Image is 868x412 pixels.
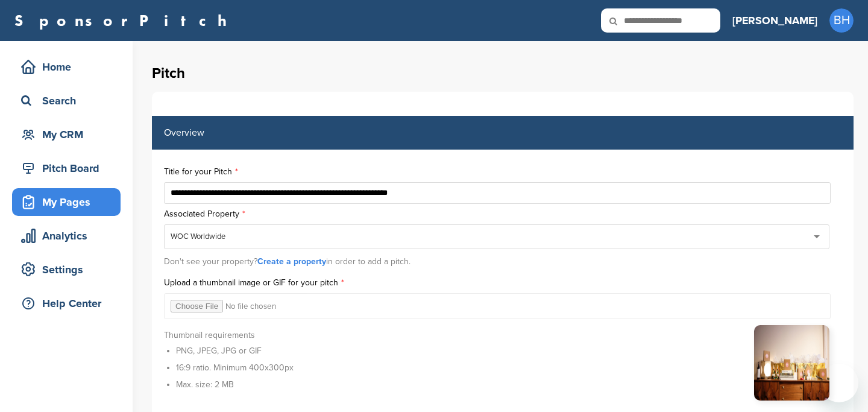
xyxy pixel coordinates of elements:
[12,188,121,216] a: My Pages
[820,364,858,402] iframe: Button to launch messaging window
[171,231,225,242] div: WOC Worldwide
[164,279,841,287] label: Upload a thumbnail image or GIF for your pitch
[176,344,294,357] li: PNG, JPEG, JPG or GIF
[12,290,121,317] a: Help Center
[732,7,817,34] a: [PERSON_NAME]
[164,168,841,176] label: Title for your Pitch
[12,154,121,182] a: Pitch Board
[12,121,121,148] a: My CRM
[829,8,854,33] span: BH
[18,225,121,247] div: Analytics
[18,259,121,280] div: Settings
[164,251,841,273] div: Don't see your property? in order to add a pitch.
[732,12,817,29] h3: [PERSON_NAME]
[12,256,121,284] a: Settings
[18,191,121,213] div: My Pages
[754,325,829,401] img: 1.png
[18,56,121,78] div: Home
[12,222,121,250] a: Analytics
[18,293,121,314] div: Help Center
[12,87,121,115] a: Search
[164,331,294,395] div: Thumbnail requirements
[18,90,121,112] div: Search
[12,53,121,81] a: Home
[257,256,326,267] a: Create a property
[18,124,121,145] div: My CRM
[164,128,204,138] label: Overview
[164,210,841,218] label: Associated Property
[152,63,854,84] h1: Pitch
[18,157,121,179] div: Pitch Board
[176,378,294,391] li: Max. size: 2 MB
[14,13,234,28] a: SponsorPitch
[176,361,294,374] li: 16:9 ratio. Minimum 400x300px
